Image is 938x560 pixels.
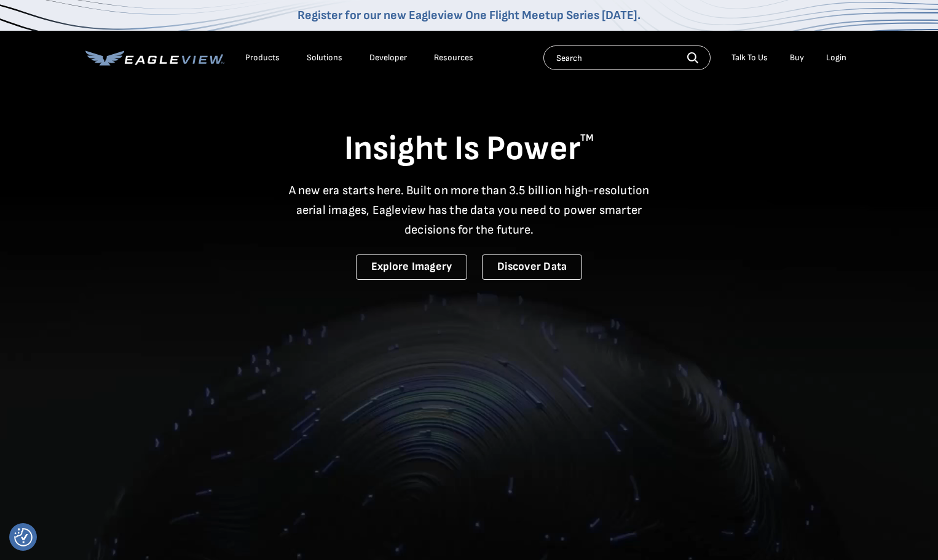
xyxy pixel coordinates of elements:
p: A new era starts here. Built on more than 3.5 billion high-resolution aerial images, Eagleview ha... [281,181,657,240]
sup: TM [580,132,594,144]
a: Buy [790,52,804,63]
div: Talk To Us [731,52,768,63]
img: Revisit consent button [14,528,33,546]
h1: Insight Is Power [85,128,853,171]
a: Discover Data [482,254,582,280]
div: Products [245,52,280,63]
a: Developer [369,52,407,63]
a: Register for our new Eagleview One Flight Meetup Series [DATE]. [298,8,640,23]
button: Consent Preferences [14,528,33,546]
div: Resources [434,52,473,63]
div: Solutions [307,52,342,63]
input: Search [543,45,711,70]
div: Login [826,52,846,63]
a: Explore Imagery [356,254,468,280]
